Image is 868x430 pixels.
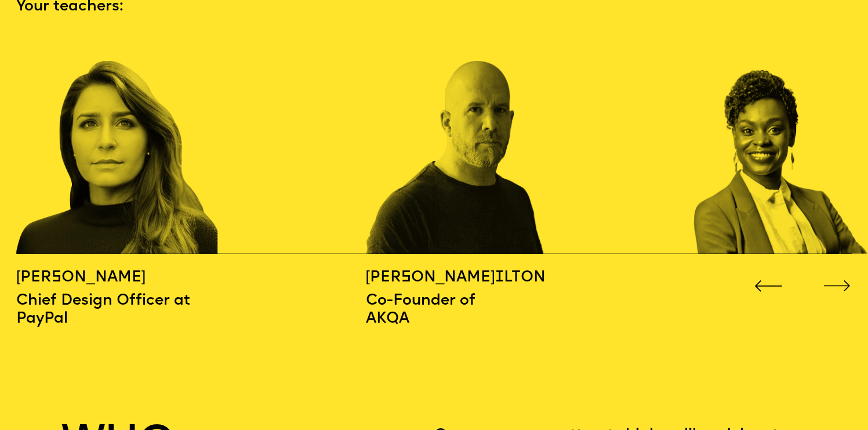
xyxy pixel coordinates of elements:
[16,268,366,288] p: [PERSON_NAME]
[16,288,366,328] p: Chief Design Officer at PayPal
[823,276,852,288] button: Go to next slide
[366,268,694,288] p: [PERSON_NAME] lton
[366,288,694,328] p: Co-Founder of AKQA
[754,276,783,288] button: Go to previous slide
[495,270,504,286] span: i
